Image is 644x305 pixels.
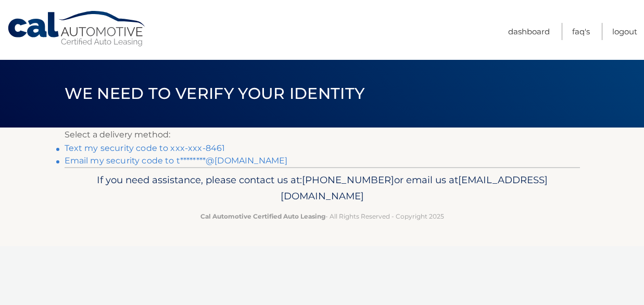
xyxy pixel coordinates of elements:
[65,128,580,142] p: Select a delivery method:
[200,212,325,220] strong: Cal Automotive Certified Auto Leasing
[572,23,590,40] a: FAQ's
[65,156,288,166] a: Email my security code to t********@[DOMAIN_NAME]
[508,23,550,40] a: Dashboard
[612,23,637,40] a: Logout
[71,172,573,205] p: If you need assistance, please contact us at: or email us at
[65,84,365,103] span: We need to verify your identity
[302,174,394,186] span: [PHONE_NUMBER]
[7,10,147,47] a: Cal Automotive
[71,211,573,222] p: - All Rights Reserved - Copyright 2025
[65,143,225,153] a: Text my security code to xxx-xxx-8461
